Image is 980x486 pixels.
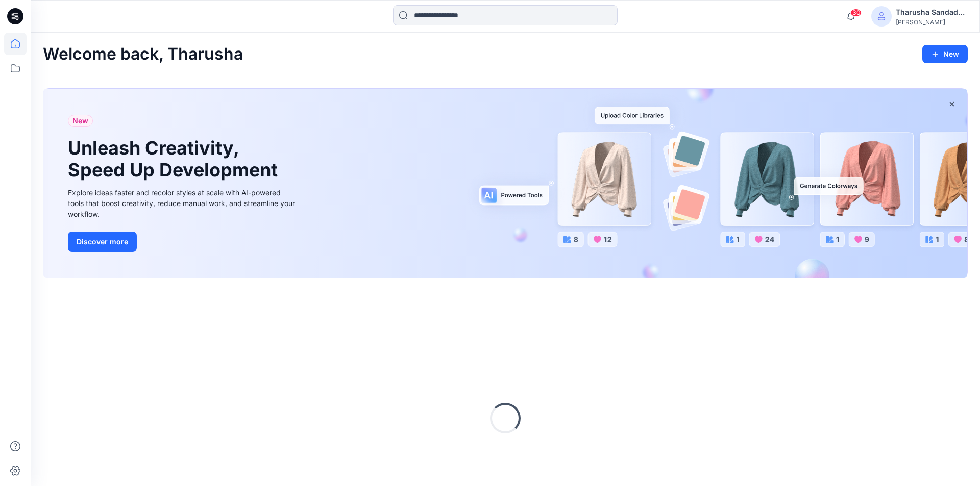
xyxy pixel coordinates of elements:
[68,232,137,252] button: Discover more
[877,12,886,20] svg: avatar
[68,137,282,181] h1: Unleash Creativity, Speed Up Development
[72,115,88,127] span: New
[850,9,862,17] span: 30
[922,45,968,63] button: New
[896,18,967,26] div: [PERSON_NAME]
[43,45,243,64] h2: Welcome back, Tharusha
[68,187,298,219] div: Explore ideas faster and recolor styles at scale with AI-powered tools that boost creativity, red...
[68,232,298,252] a: Discover more
[896,6,967,18] div: Tharusha Sandadeepa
